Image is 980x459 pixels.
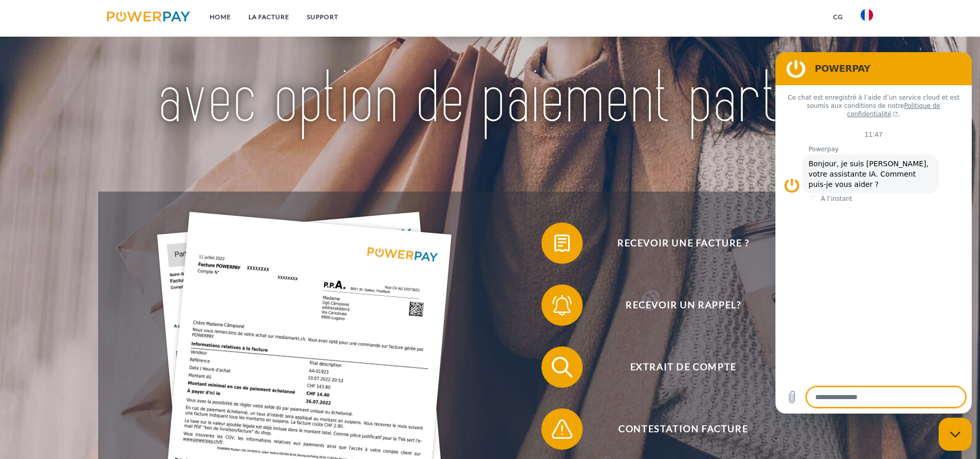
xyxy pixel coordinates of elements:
a: LA FACTURE [240,8,298,26]
button: Extrait de compte [541,346,810,388]
span: Contestation Facture [556,408,810,450]
img: qb_bill.svg [549,230,575,256]
a: Home [201,8,240,26]
span: Recevoir un rappel? [556,284,810,326]
iframe: Bouton de lancement de la fenêtre de messagerie, conversation en cours [939,418,972,451]
button: Contestation Facture [541,408,810,450]
span: Extrait de compte [556,346,810,388]
a: CG [825,8,852,26]
a: Support [298,8,347,26]
button: Recevoir un rappel? [541,284,810,326]
img: qb_search.svg [549,354,575,380]
img: qb_warning.svg [549,416,575,442]
img: fr [861,9,873,21]
img: qb_bell.svg [549,292,575,318]
iframe: Fenêtre de messagerie [775,52,972,414]
img: logo-powerpay.svg [107,11,190,22]
button: Recevoir une facture ? [541,223,810,264]
span: Recevoir une facture ? [556,223,810,264]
